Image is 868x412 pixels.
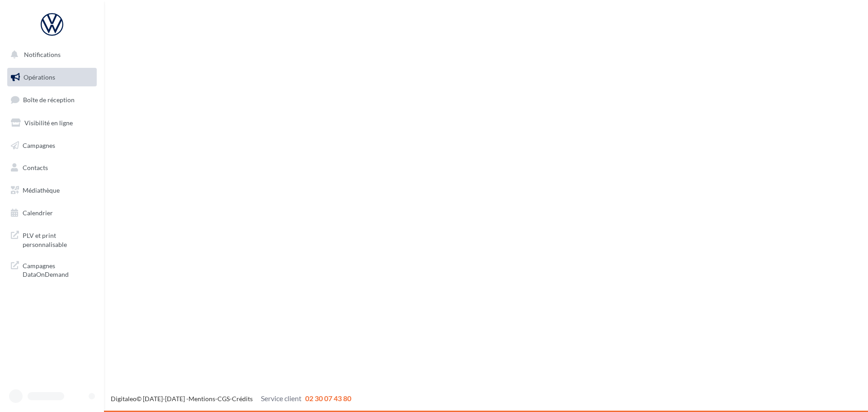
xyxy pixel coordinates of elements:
a: Digitaleo [111,395,137,403]
a: Campagnes [5,136,99,155]
a: Mentions [189,395,215,403]
span: Campagnes DataOnDemand [23,260,93,279]
a: PLV et print personnalisable [5,226,99,252]
a: Contacts [5,158,99,177]
a: CGS [217,395,230,403]
span: Opérations [24,73,55,81]
span: Service client [261,394,302,403]
span: Boîte de réception [23,96,75,104]
span: Campagnes [23,141,55,149]
span: © [DATE]-[DATE] - - - [111,395,351,403]
span: PLV et print personnalisable [23,229,93,249]
button: Notifications [5,45,95,64]
a: Boîte de réception [5,90,99,109]
a: Médiathèque [5,181,99,200]
span: Visibilité en ligne [24,119,73,127]
span: Médiathèque [23,186,60,194]
a: Visibilité en ligne [5,114,99,133]
span: Calendrier [23,209,53,217]
span: Notifications [24,51,61,58]
a: Calendrier [5,204,99,223]
a: Opérations [5,68,99,87]
span: 02 30 07 43 80 [305,394,351,403]
span: Contacts [23,164,48,171]
a: Campagnes DataOnDemand [5,256,99,283]
a: Crédits [232,395,253,403]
